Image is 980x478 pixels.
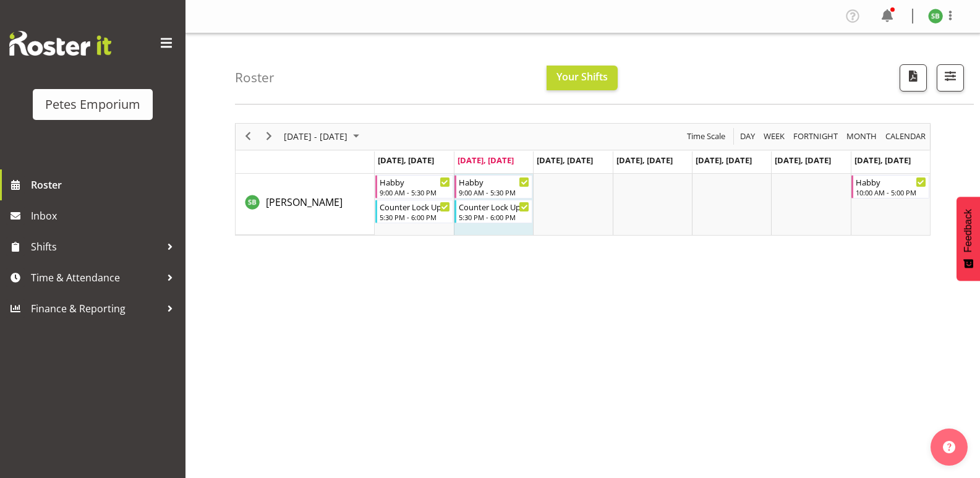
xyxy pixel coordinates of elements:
[762,129,787,144] button: Timeline Week
[459,200,529,213] div: Counter Lock Up
[266,195,343,209] span: [PERSON_NAME]
[459,187,529,197] div: 9:00 AM - 5:30 PM
[943,441,955,453] img: help-xxl-2.png
[380,176,450,188] div: Habby
[375,175,453,198] div: Stephanie Burdan"s event - Habby Begin From Monday, September 29, 2025 at 9:00:00 AM GMT+13:00 En...
[738,129,757,144] button: Timeline Day
[686,129,726,144] span: Time Scale
[45,95,140,114] div: Petes Emporium
[845,129,878,144] span: Month
[454,175,532,198] div: Stephanie Burdan"s event - Habby Begin From Tuesday, September 30, 2025 at 9:00:00 AM GMT+13:00 E...
[375,200,453,223] div: Stephanie Burdan"s event - Counter Lock Up Begin From Monday, September 29, 2025 at 5:30:00 PM GM...
[957,197,980,281] button: Feedback - Show survey
[851,175,929,198] div: Stephanie Burdan"s event - Habby Begin From Sunday, October 5, 2025 at 10:00:00 AM GMT+13:00 Ends...
[31,299,161,318] span: Finance & Reporting
[937,64,964,92] button: Filter Shifts
[31,268,161,287] span: Time & Attendance
[963,209,974,252] span: Feedback
[547,66,618,90] button: Your Shifts
[775,155,831,166] span: [DATE], [DATE]
[266,195,343,210] a: [PERSON_NAME]
[237,124,258,150] div: previous period
[459,212,529,222] div: 5:30 PM - 6:00 PM
[283,129,349,144] span: [DATE] - [DATE]
[235,70,275,85] h4: Roster
[792,129,839,144] span: Fortnight
[378,155,434,166] span: [DATE], [DATE]
[279,124,367,150] div: Sep 29 - Oct 05, 2025
[845,129,879,144] button: Timeline Month
[884,129,927,144] span: calendar
[739,129,756,144] span: Day
[928,9,943,23] img: stephanie-burden9828.jpg
[856,187,926,197] div: 10:00 AM - 5:00 PM
[856,176,926,188] div: Habby
[375,174,930,235] table: Timeline Week of September 30, 2025
[696,155,752,166] span: [DATE], [DATE]
[884,129,928,144] button: Month
[791,129,840,144] button: Fortnight
[31,176,179,194] span: Roster
[900,64,927,92] button: Download a PDF of the roster according to the set date range.
[258,124,279,150] div: next period
[685,129,728,144] button: Time Scale
[236,174,375,235] td: Stephanie Burdan resource
[454,200,532,223] div: Stephanie Burdan"s event - Counter Lock Up Begin From Tuesday, September 30, 2025 at 5:30:00 PM G...
[31,237,161,256] span: Shifts
[380,212,450,222] div: 5:30 PM - 6:00 PM
[459,176,529,188] div: Habby
[9,31,111,56] img: Rosterit website logo
[282,129,365,144] button: September 2025
[240,129,257,144] button: Previous
[380,187,450,197] div: 9:00 AM - 5:30 PM
[380,200,450,213] div: Counter Lock Up
[458,155,514,166] span: [DATE], [DATE]
[556,70,608,83] span: Your Shifts
[537,155,593,166] span: [DATE], [DATE]
[235,123,931,236] div: Timeline Week of September 30, 2025
[762,129,786,144] span: Week
[261,129,278,144] button: Next
[616,155,673,166] span: [DATE], [DATE]
[854,155,911,166] span: [DATE], [DATE]
[31,207,179,225] span: Inbox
